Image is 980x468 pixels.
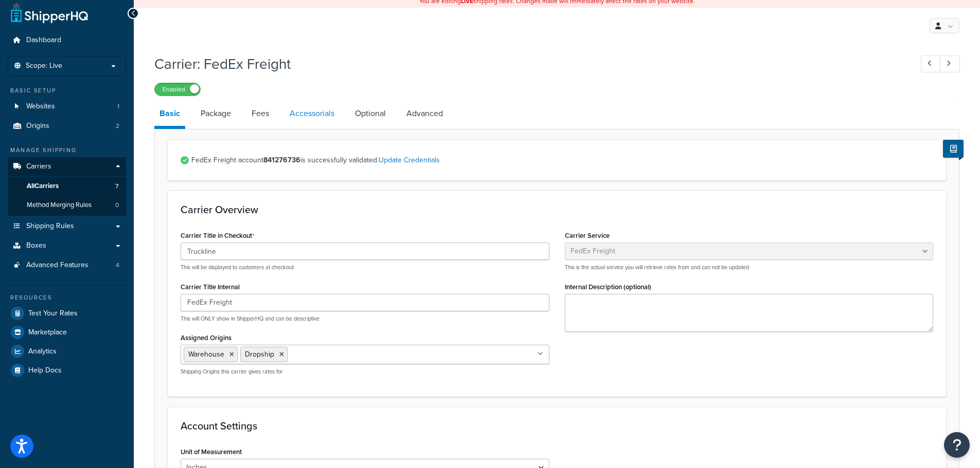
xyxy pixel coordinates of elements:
[181,283,240,291] label: Carrier Title Internal
[940,55,960,72] a: Next Record
[116,122,119,130] span: 2
[154,101,185,129] a: Basic
[117,102,119,111] span: 1
[27,201,92,210] span: Method Merging Rules
[8,31,126,50] a: Dashboard
[944,432,970,458] button: Open Resource Center
[188,349,224,360] span: Warehouse
[115,182,119,191] span: 7
[8,256,126,275] li: Advanced Features
[26,222,74,231] span: Shipping Rules
[116,261,119,270] span: 4
[8,117,126,136] a: Origins2
[195,101,236,126] a: Package
[263,155,300,165] strong: 841276736
[8,196,126,215] li: Method Merging Rules
[28,309,78,318] span: Test Your Rates
[181,264,549,271] p: This will be displayed to customers at checkout
[565,283,651,291] label: Internal Description (optional)
[246,101,274,126] a: Fees
[943,140,964,158] button: Show Help Docs
[8,146,126,155] div: Manage Shipping
[181,420,933,432] h3: Account Settings
[26,62,62,70] span: Scope: Live
[26,122,49,130] span: Origins
[284,101,340,126] a: Accessorials
[8,97,126,116] li: Websites
[8,236,126,255] a: Boxes
[154,54,902,74] h1: Carrier: FedEx Freight
[8,86,126,95] div: Basic Setup
[379,155,440,165] a: Update Credentials
[115,201,119,210] span: 0
[8,304,126,323] a: Test Your Rates
[26,36,61,45] span: Dashboard
[181,315,549,323] p: This will ONLY show in ShipperHQ and can be descriptive
[8,196,126,215] a: Method Merging Rules0
[191,153,933,167] span: FedEx Freight account is successfully validated.
[8,177,126,196] a: AllCarriers7
[181,204,933,215] h3: Carrier Overview
[921,55,941,72] a: Previous Record
[8,323,126,342] a: Marketplace
[8,361,126,380] a: Help Docs
[181,334,231,342] label: Assigned Origins
[8,256,126,275] a: Advanced Features4
[8,293,126,302] div: Resources
[28,366,62,375] span: Help Docs
[350,101,391,126] a: Optional
[27,182,59,191] span: All Carriers
[565,232,610,239] label: Carrier Service
[8,217,126,236] a: Shipping Rules
[28,347,57,356] span: Analytics
[245,349,274,360] span: Dropship
[155,83,200,96] label: Enabled
[565,264,934,271] p: This is the actual service you will retrieve rates from and can not be updated
[8,157,126,216] li: Carriers
[181,448,242,456] label: Unit of Measurement
[8,97,126,116] a: Websites1
[28,328,67,337] span: Marketplace
[8,157,126,176] a: Carriers
[181,368,549,376] p: Shipping Origins this carrier gives rates for
[181,232,255,240] label: Carrier Title in Checkout
[26,162,51,171] span: Carriers
[401,101,448,126] a: Advanced
[26,241,46,250] span: Boxes
[8,117,126,136] li: Origins
[26,261,88,270] span: Advanced Features
[8,342,126,361] a: Analytics
[26,102,55,111] span: Websites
